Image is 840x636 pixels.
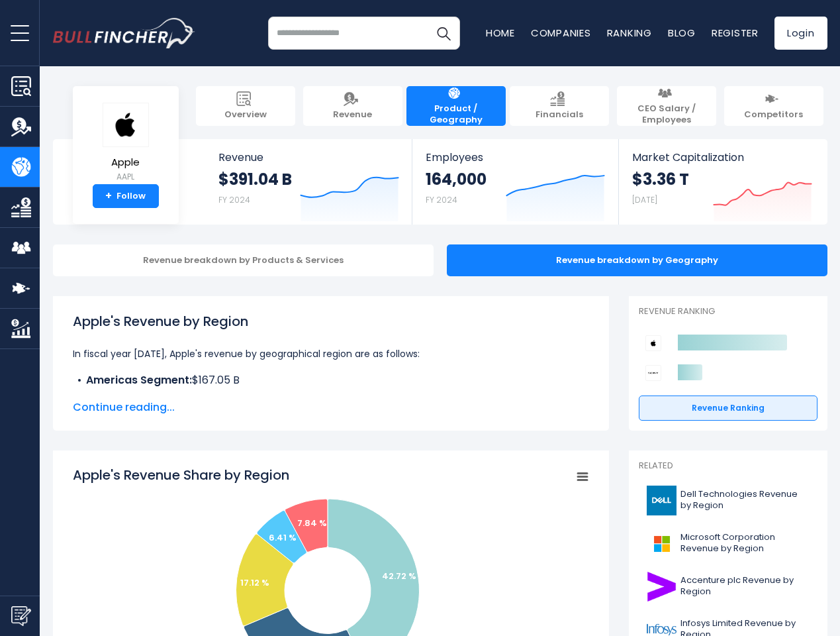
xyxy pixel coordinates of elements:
[73,399,589,415] span: Continue reading...
[382,570,416,582] text: 42.72 %
[639,482,817,519] a: Dell Technologies Revenue by Region
[617,86,716,126] a: CEO Salary / Employees
[447,244,827,276] div: Revenue breakdown by Geography
[647,529,677,558] img: MSFT logo
[269,531,297,544] text: 6.41 %
[406,86,506,126] a: Product / Geography
[531,26,591,40] a: Companies
[632,194,657,205] small: [DATE]
[619,139,825,225] a: Market Capitalization $3.36 T [DATE]
[510,86,609,126] a: Financials
[73,372,589,388] li: $167.05 B
[53,18,195,48] a: Go to homepage
[102,102,150,185] a: Apple AAPL
[724,86,823,126] a: Competitors
[73,388,589,404] li: $101.33 B
[639,396,817,421] a: Revenue Ranking
[105,190,112,202] strong: +
[639,568,817,605] a: Accenture plc Revenue by Region
[680,532,810,555] span: Microsoft Corporation Revenue by Region
[680,575,810,598] span: Accenture plc Revenue by Region
[297,517,327,529] text: 7.84 %
[73,466,289,484] tspan: Apple's Revenue Share by Region
[624,103,710,126] span: CEO Salary / Employees
[536,109,583,121] span: Financials
[412,139,618,225] a: Employees 164,000 FY 2024
[333,109,372,121] span: Revenue
[103,157,149,168] span: Apple
[774,17,827,50] a: Login
[668,26,696,40] a: Blog
[647,486,677,515] img: DELL logo
[93,184,159,208] a: +Follow
[303,86,402,126] a: Revenue
[426,194,457,205] small: FY 2024
[240,576,269,589] text: 17.12 %
[86,388,178,403] b: Europe Segment:
[426,169,487,189] strong: 164,000
[205,139,412,225] a: Revenue $391.04 B FY 2024
[607,26,652,40] a: Ranking
[632,169,689,189] strong: $3.36 T
[647,572,677,602] img: ACN logo
[218,194,250,205] small: FY 2024
[639,306,817,317] p: Revenue Ranking
[680,489,810,511] span: Dell Technologies Revenue by Region
[224,109,267,121] span: Overview
[645,365,661,381] img: Sony Group Corporation competitors logo
[413,103,499,126] span: Product / Geography
[73,346,589,362] p: In fiscal year [DATE], Apple's revenue by geographical region are as follows:
[86,372,192,388] b: Americas Segment:
[218,169,292,189] strong: $391.04 B
[645,335,661,351] img: Apple competitors logo
[486,26,515,40] a: Home
[218,151,399,164] span: Revenue
[712,26,759,40] a: Register
[744,109,803,121] span: Competitors
[53,18,195,48] img: bullfincher logo
[196,86,295,126] a: Overview
[632,151,812,164] span: Market Capitalization
[639,460,817,472] p: Related
[426,151,605,164] span: Employees
[73,311,589,331] h1: Apple's Revenue by Region
[103,171,149,183] small: AAPL
[639,525,817,562] a: Microsoft Corporation Revenue by Region
[427,17,460,50] button: Search
[53,244,434,276] div: Revenue breakdown by Products & Services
